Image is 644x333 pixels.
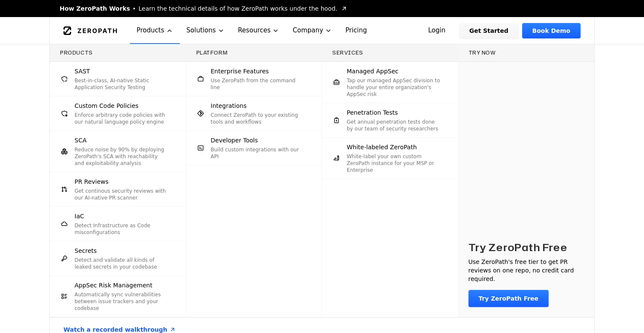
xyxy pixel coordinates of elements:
a: SASTBest-in-class, AI-native Static Application Security Testing [50,62,186,96]
a: PR ReviewsGet continous security reviews with our AI-native PR scanner [50,172,186,206]
h3: Try ZeroPath Free [469,240,567,254]
p: Connect ZeroPath to your existing tools and workflows [211,112,305,125]
button: Company [286,17,339,44]
span: IaC [75,212,84,220]
a: IntegrationsConnect ZeroPath to your existing tools and workflows [186,96,322,130]
a: Enterprise FeaturesUse ZeroPath from the command line [186,62,322,96]
a: AppSec Risk ManagementAutomatically sync vulnerabilities between issue trackers and your codebase [50,276,186,317]
p: Tap our managed AppSec division to handle your entire organization's AppSec risk [347,77,441,98]
a: How ZeroPath WorksLearn the technical details of how ZeroPath works under the hood. [60,4,348,13]
a: Penetration TestsGet annual penetration tests done by our team of security researchers [322,103,458,137]
span: Secrets [75,246,97,255]
span: Learn the technical details of how ZeroPath works under the hood. [138,4,337,13]
a: SecretsDetect and validate all kinds of leaked secrets in your codebase [50,241,186,275]
span: AppSec Risk Management [75,281,152,290]
p: Get continous security reviews with our AI-native PR scanner [75,188,169,201]
a: Login [418,23,456,38]
span: Penetration Tests [347,108,398,117]
a: Book Demo [522,23,581,38]
a: Pricing [339,17,374,44]
span: How ZeroPath Works [60,4,130,13]
p: Best-in-class, AI-native Static Application Security Testing [75,77,169,91]
h3: Services [332,49,448,56]
nav: Global [49,17,595,44]
span: SCA [75,136,86,145]
span: Integrations [211,101,247,110]
span: Managed AppSec [347,67,399,75]
a: IaCDetect Infrastructure as Code misconfigurations [50,207,186,241]
p: Enforce arbitrary code policies with our natural language policy engine [75,112,169,125]
span: SAST [75,67,90,75]
h3: Platform [196,49,312,56]
span: Developer Tools [211,136,258,145]
p: Get annual penetration tests done by our team of security researchers [347,119,441,132]
a: SCAReduce noise by 90% by deploying ZeroPath's SCA with reachability and exploitability analysis [50,131,186,172]
button: Products [130,17,180,44]
p: Use ZeroPath's free tier to get PR reviews on one repo, no credit card required. [469,258,584,283]
p: Automatically sync vulnerabilities between issue trackers and your codebase [75,291,169,312]
span: PR Reviews [75,177,109,186]
h3: Try now [469,49,584,56]
button: Resources [231,17,286,44]
p: Build custom integrations with our API [211,146,305,160]
a: Developer ToolsBuild custom integrations with our API [186,131,322,165]
p: Detect Infrastructure as Code misconfigurations [75,222,169,236]
span: Enterprise Features [211,67,269,75]
p: Detect and validate all kinds of leaked secrets in your codebase [75,257,169,270]
p: Reduce noise by 90% by deploying ZeroPath's SCA with reachability and exploitability analysis [75,146,169,167]
span: White-labeled ZeroPath [347,143,417,151]
a: Try ZeroPath Free [469,290,549,307]
button: Solutions [180,17,231,44]
a: Managed AppSecTap our managed AppSec division to handle your entire organization's AppSec risk [322,62,458,103]
p: White-label your own custom ZeroPath instance for your MSP or Enterprise [347,153,441,174]
h3: Products [60,49,175,56]
span: Custom Code Policies [75,101,138,110]
a: Get Started [459,23,519,38]
a: Custom Code PoliciesEnforce arbitrary code policies with our natural language policy engine [50,96,186,130]
p: Use ZeroPath from the command line [211,77,305,91]
a: White-labeled ZeroPathWhite-label your own custom ZeroPath instance for your MSP or Enterprise [322,138,458,179]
